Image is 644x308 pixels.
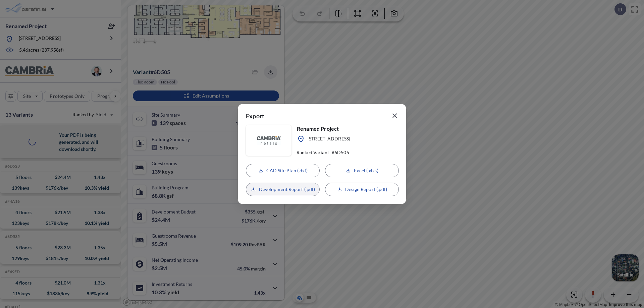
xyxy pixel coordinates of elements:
p: # 6D505 [332,149,349,156]
p: Export [246,112,264,122]
p: [STREET_ADDRESS] [308,135,350,143]
img: floorplanBranLogoPlug [257,136,281,144]
p: Ranked Variant [297,149,329,156]
p: Renamed Project [297,125,350,132]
